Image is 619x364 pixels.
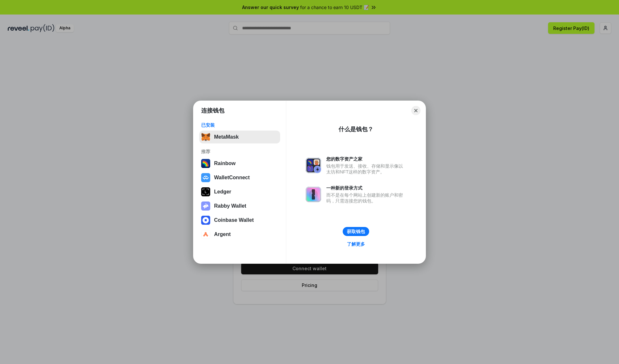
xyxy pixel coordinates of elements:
[343,227,369,236] button: 获取钱包
[339,125,373,133] div: 什么是钱包？
[201,149,278,154] div: 推荐
[214,161,236,166] div: Rainbow
[306,187,321,202] img: svg+xml,%3Csvg%20xmlns%3D%22http%3A%2F%2Fwww.w3.org%2F2000%2Fsvg%22%20fill%3D%22none%22%20viewBox...
[214,217,254,223] div: Coinbase Wallet
[199,171,280,184] button: WalletConnect
[199,185,280,198] button: Ledger
[201,159,210,168] img: svg+xml,%3Csvg%20width%3D%22120%22%20height%3D%22120%22%20viewBox%3D%220%200%20120%20120%22%20fil...
[201,173,210,182] img: svg+xml,%3Csvg%20width%3D%2228%22%20height%3D%2228%22%20viewBox%3D%220%200%2028%2028%22%20fill%3D...
[343,240,369,248] a: 了解更多
[201,122,278,128] div: 已安装
[326,185,406,191] div: 一种新的登录方式
[199,131,280,143] button: MetaMask
[201,107,224,114] h1: 连接钱包
[214,134,239,140] div: MetaMask
[199,200,280,212] button: Rabby Wallet
[214,203,246,209] div: Rabby Wallet
[326,192,406,204] div: 而不是在每个网站上创建新的账户和密码，只需连接您的钱包。
[201,133,210,142] img: svg+xml,%3Csvg%20fill%3D%22none%22%20height%3D%2233%22%20viewBox%3D%220%200%2035%2033%22%20width%...
[201,230,210,239] img: svg+xml,%3Csvg%20width%3D%2228%22%20height%3D%2228%22%20viewBox%3D%220%200%2028%2028%22%20fill%3D...
[199,157,280,170] button: Rainbow
[201,216,210,225] img: svg+xml,%3Csvg%20width%3D%2228%22%20height%3D%2228%22%20viewBox%3D%220%200%2028%2028%22%20fill%3D...
[306,158,321,173] img: svg+xml,%3Csvg%20xmlns%3D%22http%3A%2F%2Fwww.w3.org%2F2000%2Fsvg%22%20fill%3D%22none%22%20viewBox...
[201,202,210,211] img: svg+xml,%3Csvg%20xmlns%3D%22http%3A%2F%2Fwww.w3.org%2F2000%2Fsvg%22%20fill%3D%22none%22%20viewBox...
[214,231,231,237] div: Argent
[347,229,365,234] div: 获取钱包
[214,175,250,181] div: WalletConnect
[326,156,406,162] div: 您的数字资产之家
[199,214,280,227] button: Coinbase Wallet
[411,106,420,115] button: Close
[326,163,406,175] div: 钱包用于发送、接收、存储和显示像以太坊和NFT这样的数字资产。
[201,187,210,196] img: svg+xml,%3Csvg%20xmlns%3D%22http%3A%2F%2Fwww.w3.org%2F2000%2Fsvg%22%20width%3D%2228%22%20height%3...
[214,189,231,195] div: Ledger
[347,241,365,247] div: 了解更多
[199,228,280,241] button: Argent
